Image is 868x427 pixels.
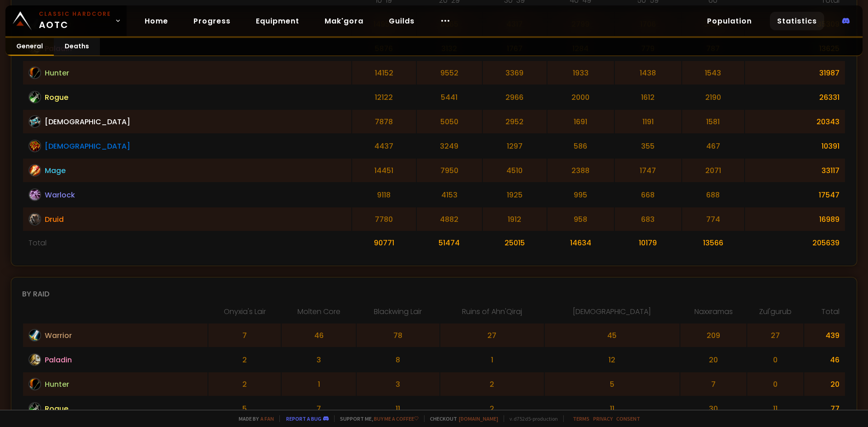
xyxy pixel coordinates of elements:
[352,110,416,133] td: 7878
[45,141,130,152] span: [DEMOGRAPHIC_DATA]
[483,232,547,254] td: 25015
[208,397,281,420] td: 5
[374,415,419,422] a: Buy me a coffee
[747,348,803,371] td: 0
[615,85,681,109] td: 1612
[39,10,111,32] span: AOTC
[682,134,745,158] td: 467
[545,348,679,371] td: 12
[680,397,746,420] td: 30
[745,232,845,254] td: 205639
[682,110,745,133] td: 1581
[547,110,614,133] td: 1691
[417,85,482,109] td: 5441
[616,415,640,422] a: Consent
[545,372,679,396] td: 5
[286,415,321,422] a: Report a bug
[417,232,482,254] td: 51474
[615,183,681,206] td: 668
[249,12,307,30] a: Equipment
[424,415,498,422] span: Checkout
[545,306,679,323] th: [DEMOGRAPHIC_DATA]
[208,324,281,347] td: 7
[770,12,824,30] a: Statistics
[700,12,759,30] a: Population
[680,306,746,323] th: Naxxramas
[682,183,745,206] td: 688
[745,85,845,109] td: 26331
[208,348,281,371] td: 2
[137,12,175,30] a: Home
[417,207,482,231] td: 4882
[615,61,681,84] td: 1438
[745,159,845,182] td: 33117
[745,61,845,84] td: 31987
[547,232,614,254] td: 14634
[804,348,845,371] td: 46
[483,159,547,182] td: 4510
[747,397,803,420] td: 11
[440,348,544,371] td: 1
[440,372,544,396] td: 2
[547,159,614,182] td: 2388
[357,324,439,347] td: 78
[357,306,439,323] th: Blackwing Lair
[615,159,681,182] td: 1747
[282,348,356,371] td: 3
[745,134,845,158] td: 10391
[186,12,238,30] a: Progress
[260,415,274,422] a: a fan
[547,207,614,231] td: 958
[417,134,482,158] td: 3249
[5,5,127,36] a: Classic HardcoreAOTC
[440,397,544,420] td: 2
[747,324,803,347] td: 27
[352,232,416,254] td: 90771
[615,110,681,133] td: 1191
[593,415,613,422] a: Privacy
[745,183,845,206] td: 17547
[282,324,356,347] td: 46
[483,134,547,158] td: 1297
[282,372,356,396] td: 1
[680,324,746,347] td: 209
[382,12,422,30] a: Guilds
[45,330,72,341] span: Warrior
[357,372,439,396] td: 3
[483,110,547,133] td: 2952
[417,61,482,84] td: 9552
[23,232,351,254] td: Total
[282,306,356,323] th: Molten Core
[747,372,803,396] td: 0
[682,159,745,182] td: 2071
[45,403,68,414] span: Rogue
[440,324,544,347] td: 27
[615,134,681,158] td: 355
[680,348,746,371] td: 20
[545,397,679,420] td: 11
[352,183,416,206] td: 9118
[483,61,547,84] td: 3369
[804,324,845,347] td: 439
[317,12,371,30] a: Mak'gora
[547,61,614,84] td: 1933
[745,207,845,231] td: 16989
[45,165,66,176] span: Mage
[282,397,356,420] td: 7
[547,183,614,206] td: 995
[804,397,845,420] td: 77
[357,397,439,420] td: 11
[45,354,72,366] span: Paladin
[352,61,416,84] td: 14152
[483,85,547,109] td: 2966
[233,415,274,422] span: Made by
[22,288,846,300] div: By raid
[745,110,845,133] td: 20343
[804,372,845,396] td: 20
[352,85,416,109] td: 12122
[504,415,558,422] span: v. d752d5 - production
[615,232,681,254] td: 10179
[45,189,75,201] span: Warlock
[334,415,419,422] span: Support me,
[547,85,614,109] td: 2000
